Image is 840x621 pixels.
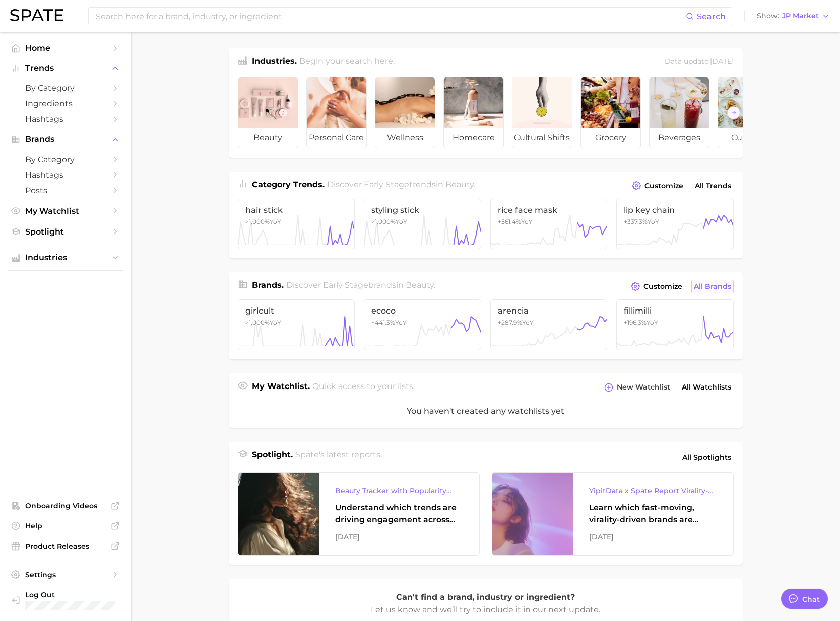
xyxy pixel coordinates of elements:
span: Trends [25,64,106,73]
span: Search [697,12,726,21]
span: Discover Early Stage trends in . [327,180,475,189]
span: hair stick [245,205,348,215]
a: by Category [8,151,123,167]
span: beverages [650,128,709,148]
span: girlcult [245,306,348,316]
a: Ingredients [8,96,123,111]
span: beauty [238,128,298,148]
span: Log Out [25,590,115,599]
span: +287.9% YoY [498,319,534,326]
button: Brands [8,132,123,147]
a: rice face mask+561.4%YoY [490,199,608,249]
span: Brands [25,135,106,144]
a: by Category [8,80,123,96]
img: SPATE [10,9,63,21]
span: Help [25,521,106,530]
button: Industries [8,250,123,265]
button: ShowJP Market [754,10,832,23]
a: Onboarding Videos [8,498,123,513]
span: cultural shifts [512,128,572,148]
a: Hashtags [8,111,123,127]
h2: Spate's latest reports. [295,449,382,466]
div: Learn which fast-moving, virality-driven brands are leading the pack, the risks of viral growth, ... [589,502,717,526]
span: wellness [375,128,435,148]
span: arencia [498,306,600,316]
span: beauty [406,280,434,290]
span: by Category [25,154,106,164]
a: grocery [580,77,641,148]
h1: My Watchlist. [252,380,310,395]
a: cultural shifts [512,77,572,148]
button: Customize [628,279,684,293]
span: Home [25,43,106,53]
a: personal care [306,77,367,148]
button: Trends [8,61,123,76]
span: Settings [25,570,106,579]
a: Log out. Currently logged in with e-mail yumi.toki@spate.nyc. [8,587,123,613]
span: All Spotlights [682,451,731,463]
h1: Industries. [252,55,297,69]
div: Beauty Tracker with Popularity Index [335,485,463,497]
span: personal care [307,128,366,148]
div: Data update: [DATE] [665,55,734,69]
span: +561.4% YoY [498,218,533,225]
span: Customize [644,182,683,190]
a: Settings [8,567,123,582]
a: wellness [375,77,435,148]
span: >1,000% [245,218,270,225]
span: YoY [245,319,281,326]
span: by Category [25,83,106,93]
span: Hashtags [25,114,106,124]
span: >1,000% [245,319,270,326]
a: ecoco+441.3%YoY [364,299,481,350]
span: >1,000% [371,218,396,225]
span: Customize [643,282,682,291]
a: Home [8,40,123,56]
span: Brands . [252,280,284,290]
div: You haven't created any watchlists yet [229,395,743,428]
a: All Watchlists [679,380,734,394]
h2: Begin your search here. [299,55,395,69]
button: New Watchlist [602,380,672,395]
span: YoY [245,218,281,225]
a: styling stick>1,000%YoY [364,199,481,249]
span: All Brands [694,282,731,291]
div: [DATE] [335,531,463,543]
a: Product Releases [8,538,123,554]
span: beauty [445,180,474,189]
span: culinary [718,128,778,148]
a: arencia+287.9%YoY [490,299,608,350]
span: grocery [581,128,640,148]
a: culinary [718,77,778,148]
span: Product Releases [25,541,106,551]
a: All Brands [691,280,734,293]
a: homecare [443,77,504,148]
p: Can't find a brand, industry or ingredient? [370,591,602,604]
span: All Trends [695,182,731,190]
span: YoY [371,218,407,225]
span: ecoco [371,306,474,316]
span: Category Trends . [252,180,325,189]
a: Posts [8,183,123,198]
span: Spotlight [25,227,106,237]
p: Let us know and we’ll try to include it in our next update. [370,603,602,616]
a: Help [8,518,123,533]
div: [DATE] [589,531,717,543]
div: YipitData x Spate Report Virality-Driven Brands Are Taking a Slice of the Beauty Pie [589,485,717,497]
span: JP Market [782,13,819,19]
a: beverages [649,77,709,148]
a: All Trends [692,179,734,193]
span: All Watchlists [682,383,731,392]
a: girlcult>1,000%YoY [238,299,355,350]
span: Discover Early Stage brands in . [286,280,435,290]
span: Ingredients [25,99,106,108]
div: Understand which trends are driving engagement across platforms in the skin, hair, makeup, and fr... [335,502,463,526]
a: Spotlight [8,224,123,240]
span: New Watchlist [617,383,670,392]
input: Search here for a brand, industry, or ingredient [95,8,686,25]
a: YipitData x Spate Report Virality-Driven Brands Are Taking a Slice of the Beauty PieLearn which f... [492,472,734,556]
span: My Watchlist [25,206,106,216]
span: Show [757,13,779,19]
span: rice face mask [498,205,600,215]
a: lip key chain+337.3%YoY [616,199,734,249]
